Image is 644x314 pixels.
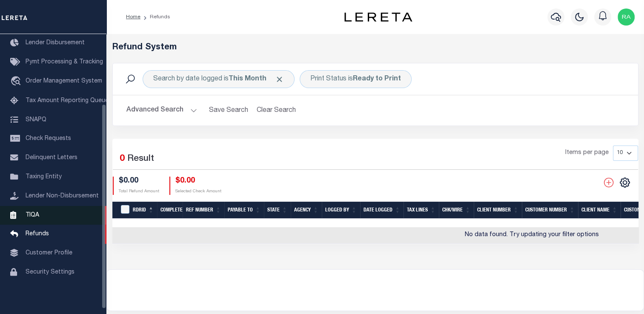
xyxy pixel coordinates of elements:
b: Ready to Print [353,76,401,83]
i: travel_explore [10,76,24,87]
li: Refunds [140,13,170,21]
span: TIQA [26,212,39,218]
span: Tax Amount Reporting Queue [26,98,109,104]
th: Client Number: activate to sort column ascending [474,202,522,219]
span: Delinquent Letters [26,155,77,161]
h4: $0.00 [119,177,159,186]
th: Agency: activate to sort column ascending [291,202,322,219]
th: Payable To: activate to sort column ascending [224,202,264,219]
span: Pymt Processing & Tracking [26,59,103,65]
h4: $0.00 [175,177,221,186]
img: svg+xml;base64,PHN2ZyB4bWxucz0iaHR0cDovL3d3dy53My5vcmcvMjAwMC9zdmciIHBvaW50ZXItZXZlbnRzPSJub25lIi... [618,9,635,26]
button: Clear Search [253,102,300,119]
img: logo-dark.svg [344,12,412,22]
button: Advanced Search [126,102,197,119]
b: This Month [229,76,266,83]
th: Ref Number: activate to sort column ascending [183,202,224,219]
th: Client Name: activate to sort column ascending [578,202,621,219]
th: RDRID: activate to sort column descending [129,202,157,219]
th: Chk/Wire: activate to sort column ascending [439,202,474,219]
th: State: activate to sort column ascending [264,202,291,219]
label: Result [127,152,154,166]
span: Taxing Entity [26,174,62,180]
span: Security Settings [26,269,74,275]
th: Date Logged: activate to sort column ascending [360,202,404,219]
span: Click to Remove [275,75,284,84]
th: Logged By: activate to sort column ascending [322,202,360,219]
th: Customer Number: activate to sort column ascending [522,202,578,219]
span: Lender Non-Disbursement [26,193,99,199]
span: 0 [120,154,125,163]
th: Tax Lines: activate to sort column ascending [404,202,439,219]
span: Lender Disbursement [26,40,85,46]
div: Print Status is [300,70,412,88]
button: Save Search [204,102,253,119]
span: SNAPQ [26,117,46,123]
th: Complete [157,202,183,219]
p: Selected Check Amount [175,188,221,195]
th: RefundDepositRegisterID [116,202,130,219]
span: Items per page [565,148,609,158]
span: Refunds [26,231,49,237]
h5: Refund System [112,43,638,53]
a: Home [126,14,140,20]
span: Order Management System [26,78,102,84]
div: Search by date logged is [143,70,295,88]
span: Check Requests [26,136,71,142]
span: Customer Profile [26,250,72,256]
p: Total Refund Amount [119,188,159,195]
